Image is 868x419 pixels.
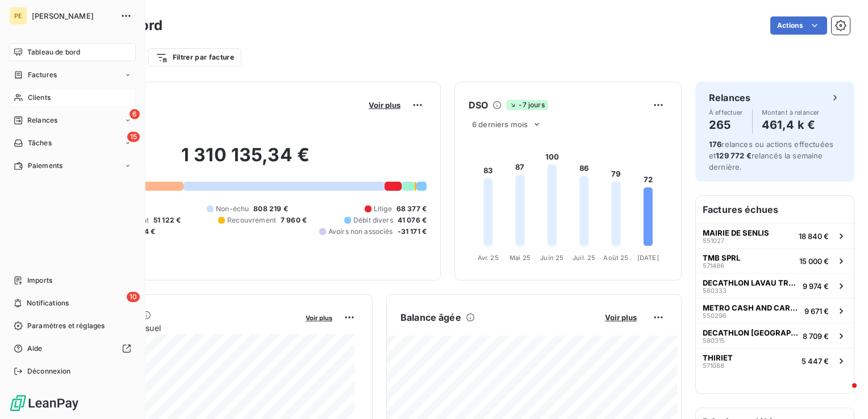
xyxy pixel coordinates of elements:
[64,322,298,334] span: Chiffre d'affaires mensuel
[9,394,80,412] img: Logo LeanPay
[709,140,721,149] span: 176
[696,223,854,248] button: MAIRIE DE SENLIS55102718 840 €
[799,232,829,241] span: 18 840 €
[281,215,307,225] span: 7 960 €
[696,323,854,348] button: DECATHLON [GEOGRAPHIC_DATA]5803158 709 €
[605,313,637,322] span: Voir plus
[703,312,727,319] span: 550296
[696,298,854,323] button: METRO CASH AND CARRY FRANCE5502969 671 €
[28,161,62,171] span: Paiements
[709,116,743,134] h4: 265
[374,204,392,214] span: Litige
[762,116,820,134] h4: 461,4 k €
[703,337,725,344] span: 580315
[703,353,733,362] span: THIRIET
[27,115,57,125] span: Relances
[27,321,105,331] span: Paramètres et réglages
[306,314,332,322] span: Voir plus
[32,11,114,20] span: [PERSON_NAME]
[227,215,276,225] span: Recouvrement
[703,262,724,269] span: 571486
[799,257,829,266] span: 15 000 €
[9,340,136,358] a: Aide
[216,204,249,214] span: Non-échu
[130,109,140,119] span: 6
[28,70,57,80] span: Factures
[400,311,461,324] h6: Balance âgée
[703,362,724,369] span: 571088
[510,254,531,262] tspan: Mai 25
[127,132,140,142] span: 15
[573,254,595,262] tspan: Juil. 25
[703,228,769,237] span: MAIRIE DE SENLIS
[398,215,427,225] span: 41 076 €
[253,204,287,214] span: 808 219 €
[703,303,800,312] span: METRO CASH AND CARRY FRANCE
[27,366,71,376] span: Déconnexion
[353,215,393,225] span: Débit divers
[540,254,564,262] tspan: Juin 25
[602,312,640,322] button: Voir plus
[696,273,854,298] button: DECATHLON LAVAU TROYES5603339 974 €
[603,254,628,262] tspan: Août 25
[328,227,393,237] span: Avoirs non associés
[478,254,499,262] tspan: Avr. 25
[802,357,829,366] span: 5 447 €
[762,109,820,116] span: Montant à relancer
[397,204,427,214] span: 68 377 €
[696,248,854,273] button: TMB SPRL57148615 000 €
[703,328,798,337] span: DECATHLON [GEOGRAPHIC_DATA]
[127,292,140,302] span: 10
[829,380,857,408] iframe: Intercom live chat
[637,254,659,262] tspan: [DATE]
[703,287,727,294] span: 560333
[709,109,743,116] span: À effectuer
[64,144,427,178] h2: 1 310 135,34 €
[703,278,798,287] span: DECATHLON LAVAU TROYES
[27,298,69,308] span: Notifications
[696,348,854,373] button: THIRIET5710885 447 €
[27,47,80,57] span: Tableau de bord
[153,215,181,225] span: 51 122 €
[803,282,829,291] span: 9 974 €
[27,343,43,354] span: Aide
[469,98,488,112] h6: DSO
[804,307,829,316] span: 9 671 €
[506,100,548,110] span: -7 jours
[369,100,400,110] span: Voir plus
[709,91,750,104] h6: Relances
[770,16,827,35] button: Actions
[716,151,751,160] span: 129 772 €
[27,275,52,286] span: Imports
[703,253,740,262] span: TMB SPRL
[472,120,528,129] span: 6 derniers mois
[9,7,27,25] div: PE
[28,138,52,148] span: Tâches
[302,312,336,322] button: Voir plus
[148,48,241,66] button: Filtrer par facture
[803,332,829,341] span: 8 709 €
[398,227,427,237] span: -31 171 €
[709,140,833,171] span: relances ou actions effectuées et relancés la semaine dernière.
[696,196,854,223] h6: Factures échues
[703,237,724,244] span: 551027
[28,93,51,103] span: Clients
[365,100,404,110] button: Voir plus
